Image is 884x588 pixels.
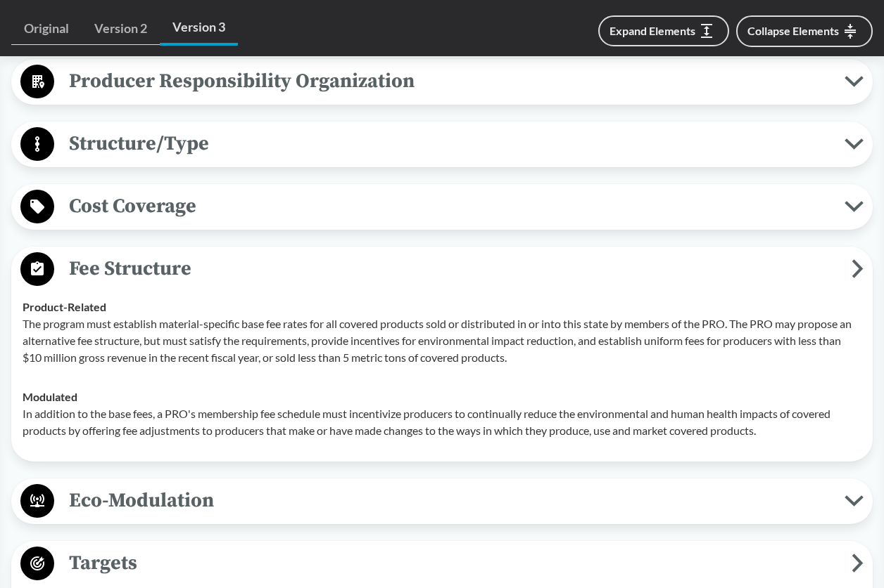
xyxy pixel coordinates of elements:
[16,189,868,225] button: Cost Coverage
[23,300,106,313] strong: Product-Related
[82,13,160,45] a: Version 2
[16,483,868,519] button: Eco-Modulation
[23,405,861,439] p: In addition to the base fees, a PRO's membership fee schedule must incentivize producers to conti...
[54,547,852,579] span: Targets
[54,128,845,159] span: Structure/Type
[16,126,868,162] button: Structure/Type
[54,485,845,516] span: Eco-Modulation
[736,15,873,47] button: Collapse Elements
[54,190,845,222] span: Cost Coverage
[16,251,868,287] button: Fee Structure
[11,13,82,45] a: Original
[16,546,868,582] button: Targets
[54,65,845,97] span: Producer Responsibility Organization
[16,64,868,100] button: Producer Responsibility Organization
[23,315,861,366] p: The program must establish material-specific base fee rates for all covered products sold or dist...
[23,390,77,403] strong: Modulated
[54,253,852,285] span: Fee Structure
[160,11,238,46] a: Version 3
[598,15,729,46] button: Expand Elements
